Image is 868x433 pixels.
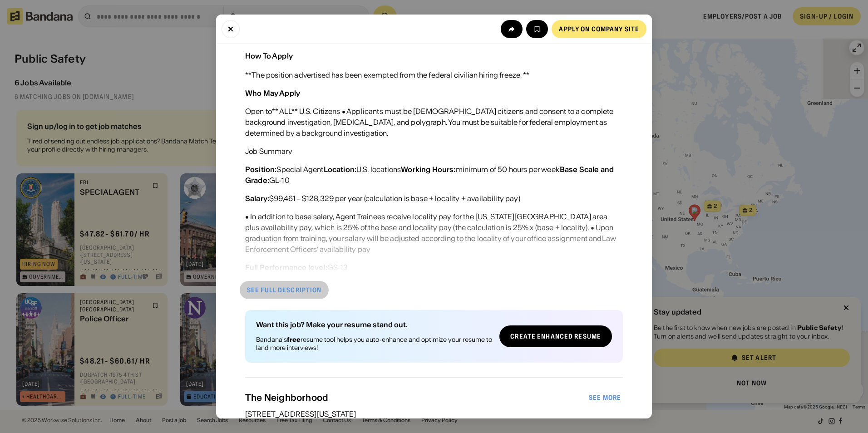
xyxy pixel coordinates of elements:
[245,262,348,273] div: GS-13
[245,106,623,138] div: Open to** ALL** U.S. Citizens • Applicants must be [DEMOGRAPHIC_DATA] citizens and consent to a c...
[245,165,276,174] div: Position:
[589,394,621,401] div: See more
[245,89,300,98] div: Who May Apply
[245,194,269,203] div: Salary:
[256,335,492,352] div: Bandana's resume tool helps you auto-enhance and optimize your resume to land more interviews!
[287,335,301,344] b: free
[510,333,601,340] div: Create Enhanced Resume
[245,211,623,255] div: • In addition to base salary, Agent Trainees receive locality pay for the [US_STATE][GEOGRAPHIC_D...
[247,287,321,293] div: See full description
[245,410,623,418] div: [STREET_ADDRESS][US_STATE]
[222,20,240,38] button: Close
[559,26,639,32] div: Apply on company site
[245,193,520,204] div: $99,461 - $128,329 per year (calculation is base + locality + availability pay)
[324,165,356,174] div: Location:
[245,51,293,60] div: How To Apply
[245,146,292,157] div: Job Summary
[245,69,529,80] div: **The position advertised has been exempted from the federal civilian hiring freeze. **
[245,392,587,403] div: The Neighborhood
[256,321,492,328] div: Want this job? Make your resume stand out.
[245,263,327,272] div: Full Performance level:
[245,164,623,186] div: Special Agent U.S. locations minimum of 50 hours per week GL-10
[401,165,455,174] div: Working Hours:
